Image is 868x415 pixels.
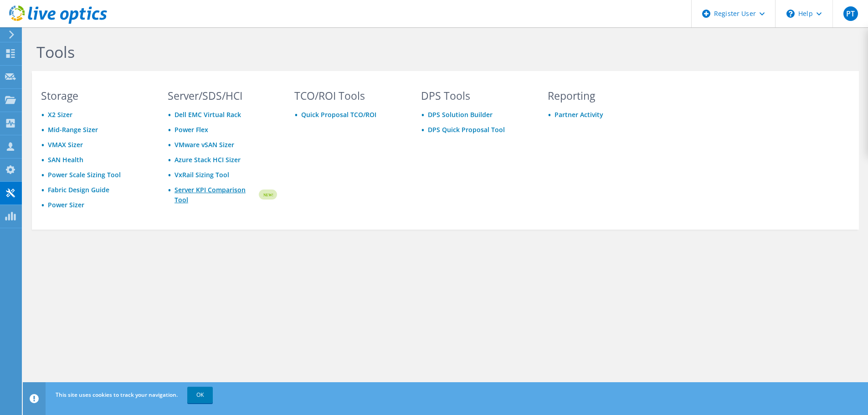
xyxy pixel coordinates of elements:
[48,140,83,149] a: VMAX Sizer
[48,110,72,119] a: X2 Sizer
[843,6,858,21] span: PT
[548,91,657,101] h3: Reporting
[56,391,178,399] span: This site uses cookies to track your navigation.
[48,185,109,194] a: Fabric Design Guide
[36,42,652,61] h1: Tools
[41,91,150,101] h3: Storage
[301,110,376,119] a: Quick Proposal TCO/ROI
[175,185,257,205] a: Server KPI Comparison Tool
[257,184,277,205] img: new-badge.svg
[294,91,404,101] h3: TCO/ROI Tools
[421,91,530,101] h3: DPS Tools
[168,91,277,101] h3: Server/SDS/HCI
[48,125,98,134] a: Mid-Range Sizer
[555,110,603,119] a: Partner Activity
[175,155,241,164] a: Azure Stack HCI Sizer
[187,387,213,403] a: OK
[175,110,241,119] a: Dell EMC Virtual Rack
[428,125,505,134] a: DPS Quick Proposal Tool
[786,10,795,18] svg: \n
[175,140,234,149] a: VMware vSAN Sizer
[428,110,493,119] a: DPS Solution Builder
[48,155,83,164] a: SAN Health
[175,170,229,179] a: VxRail Sizing Tool
[175,125,208,134] a: Power Flex
[48,170,121,179] a: Power Scale Sizing Tool
[48,200,84,209] a: Power Sizer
